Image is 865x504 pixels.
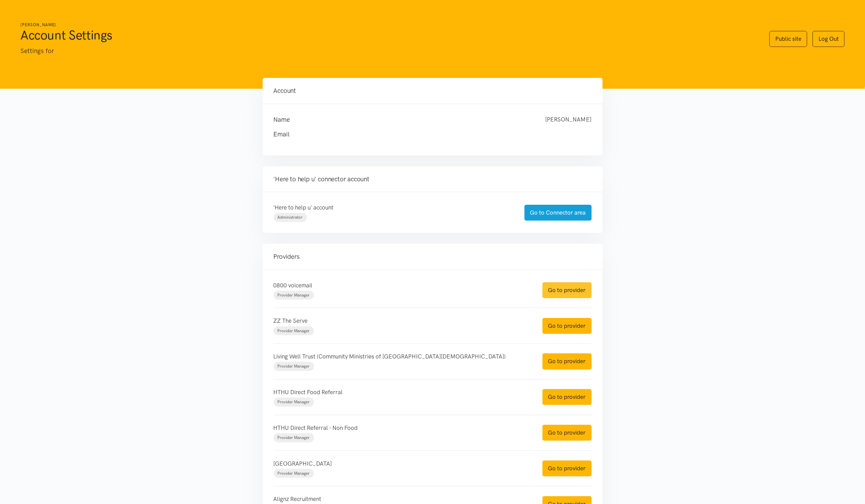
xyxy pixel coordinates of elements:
span: Provider Manager [278,400,310,404]
span: Provider Manager [278,364,310,369]
h6: [PERSON_NAME] [20,22,756,28]
h4: 'Here to help u' connector account [274,174,592,184]
h1: Account Settings [20,27,756,43]
p: 'Here to help u' account [274,203,511,212]
h4: Account [274,86,592,96]
span: Provider Manager [278,435,310,440]
p: ZZ The Serve [274,316,529,325]
h4: Name [274,115,532,124]
p: HTHU Direct Food Referral [274,388,529,397]
a: Log Out [813,31,845,47]
p: [GEOGRAPHIC_DATA] [274,459,529,468]
span: Provider Manager [278,329,310,333]
p: Settings for [20,46,756,56]
a: Public site [769,31,807,47]
p: HTHU Direct Referral - Non Food [274,423,529,433]
a: Go to provider [542,353,592,369]
a: Go to provider [542,318,592,334]
h4: Providers [274,252,592,262]
div: [PERSON_NAME] [539,115,599,124]
p: 0800 voicemail [274,281,529,290]
span: Provider Manager [278,293,310,298]
a: Go to provider [542,425,592,441]
p: Alignz Recruitment [274,494,529,504]
p: Living Well Trust (Community Ministries of [GEOGRAPHIC_DATA][DEMOGRAPHIC_DATA]) [274,352,529,361]
a: Go to provider [542,460,592,476]
a: Go to provider [542,389,592,405]
span: Administrator [278,215,303,220]
span: Provider Manager [278,471,310,476]
h4: Email [274,130,578,139]
a: Go to provider [542,282,592,298]
a: Go to Connector area [524,205,592,221]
